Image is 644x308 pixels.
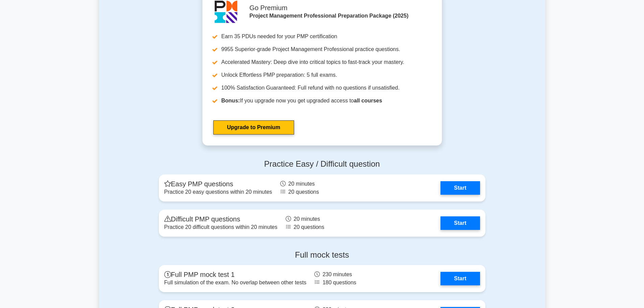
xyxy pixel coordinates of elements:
[159,250,485,260] h4: Full mock tests
[440,216,480,230] a: Start
[213,120,294,135] a: Upgrade to Premium
[159,159,485,169] h4: Practice Easy / Difficult question
[440,181,480,195] a: Start
[440,272,480,285] a: Start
